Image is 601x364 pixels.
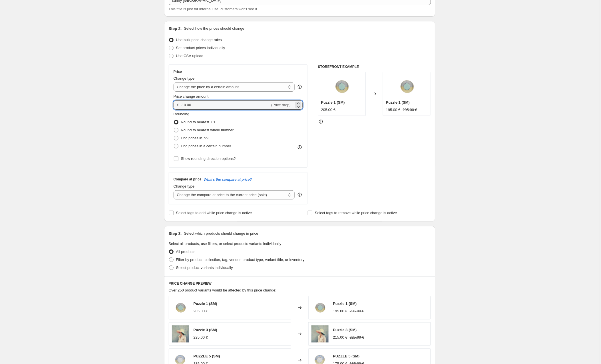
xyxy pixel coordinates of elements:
div: 225.00 € [194,335,208,341]
span: End prices in a certain number [181,144,231,148]
span: Puzzle 1 (SM) [194,302,217,306]
img: puzzle1-granbucket-top_80x.png [311,299,329,316]
span: Change type [174,184,195,188]
img: puzzle1-granbucket-top_80x.png [395,75,418,98]
input: -10.00 [181,100,270,110]
span: Use bulk price change rules [176,38,222,42]
img: puzzle1-granbucket-top_80x.png [330,75,353,98]
span: Puzzle 1 (SM) [386,100,410,104]
div: 195.00 € [333,309,348,314]
h2: Step 3. [169,231,182,236]
span: PUZZLE 5 (SM) [333,354,360,359]
h2: Step 2. [169,26,182,31]
h6: PRICE CHANGE PREVIEW [169,281,431,286]
span: Use CSV upload [176,54,204,58]
p: Select which products should change in price [184,231,258,236]
span: Change type [174,76,195,81]
p: Select how the prices should change [184,26,244,31]
span: Puzzle 1 (SM) [321,100,345,104]
span: This title is just for internal use, customers won't see it [169,7,257,11]
button: What's the compare at price? [204,177,252,182]
span: Puzzle 3 (SM) [333,328,357,332]
span: Filter by product, collection, tag, vendor, product type, variant title, or inventory [176,258,305,262]
img: puzzle1-granbucket-top_80x.png [172,299,189,316]
img: 0202_80x.jpg [172,325,189,343]
span: Over 250 product variants would be affected by this price change: [169,288,277,292]
span: Round to nearest whole number [181,128,234,132]
span: PUZZLE 5 (SM) [194,354,220,359]
strike: 205.00 € [350,309,364,314]
span: Set product prices individually [176,46,225,50]
span: Puzzle 3 (SM) [194,328,217,332]
span: (Price drop) [271,103,291,107]
h6: STOREFRONT EXAMPLE [318,65,431,69]
span: Select tags to add while price change is active [176,211,252,215]
span: Show rounding direction options? [181,156,236,161]
div: 215.00 € [333,335,348,341]
span: € [177,103,179,107]
h3: Price [174,69,182,74]
span: Puzzle 1 (SM) [333,302,357,306]
strike: 225.00 € [350,335,364,341]
span: All products [176,250,196,254]
strike: 205.00 € [403,107,417,113]
span: Round to nearest .01 [181,120,216,124]
span: Select tags to remove while price change is active [315,211,397,215]
h3: Compare at price [174,177,202,182]
div: 195.00 € [386,107,401,113]
span: Price change amount [174,94,209,98]
div: help [297,84,303,90]
div: help [297,192,303,198]
div: 205.00 € [321,107,336,113]
div: 205.00 € [194,309,208,314]
span: End prices in .99 [181,136,209,140]
span: Select all products, use filters, or select products variants individually [169,242,282,246]
img: 0202_80x.jpg [311,325,329,343]
span: Select product variants individually [176,266,233,270]
span: Rounding [174,112,190,116]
